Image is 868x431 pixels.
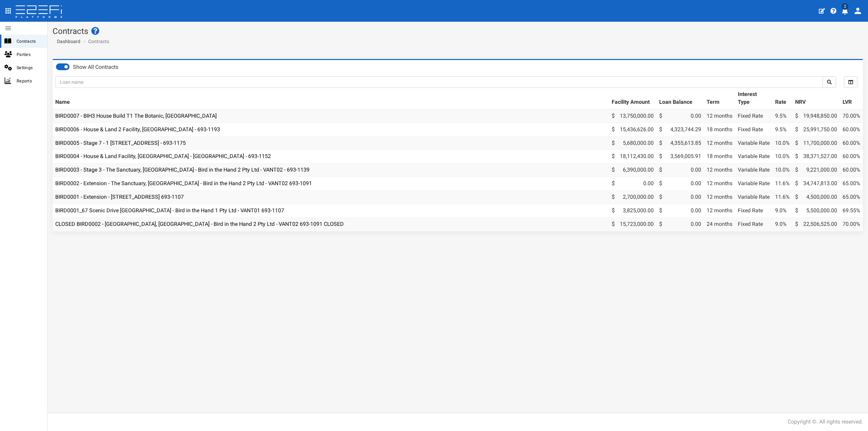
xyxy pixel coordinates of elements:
td: 9.5% [772,109,792,123]
input: Loan name [55,76,823,88]
td: 12 months [704,109,735,123]
td: 12 months [704,190,735,204]
a: BIRD0003 - Stage 3 - The Sanctuary, [GEOGRAPHIC_DATA] - Bird in the Hand 2 Pty Ltd - VANT02 - 693... [55,166,310,173]
td: Variable Rate [735,150,772,163]
a: BIRD0001_67 Scenic Drive [GEOGRAPHIC_DATA] - Bird in the Hand 1 Pty Ltd - VANT01 693-1107 [55,207,284,214]
td: 11.6% [772,177,792,191]
a: BIRD0002 - Extension - The Sanctuary, [GEOGRAPHIC_DATA] - Bird in the Hand 2 Pty Ltd - VANT02 693... [55,180,312,187]
a: BIRD0007 - BIH3 House Build T1 The Botanic, [GEOGRAPHIC_DATA] [55,113,217,119]
td: 4,355,613.85 [656,136,704,150]
td: 5,680,000.00 [609,136,656,150]
td: Fixed Rate [735,217,772,231]
td: 19,948,850.00 [792,109,840,123]
td: 60.00% [840,123,863,136]
td: 5,500,000.00 [792,204,840,217]
td: 6,390,000.00 [609,163,656,177]
a: BIRD0004 - House & Land Facility, [GEOGRAPHIC_DATA] - [GEOGRAPHIC_DATA] - 693-1152 [55,153,271,159]
td: 4,500,000.00 [792,190,840,204]
td: 3,825,000.00 [609,204,656,217]
th: Rate [772,88,792,109]
td: 70.00% [840,217,863,231]
span: Dashboard [54,39,80,44]
label: Show All Contracts [73,63,118,71]
td: 34,747,813.00 [792,177,840,191]
a: CLOSED BIRD0002 - [GEOGRAPHIC_DATA], [GEOGRAPHIC_DATA] - Bird in the Hand 2 Pty Ltd - VANT02 693-... [55,221,344,227]
td: Fixed Rate [735,123,772,136]
td: 22,506,525.00 [792,217,840,231]
td: 25,991,750.00 [792,123,840,136]
td: 12 months [704,163,735,177]
div: Copyright ©. All rights reserved. [788,418,863,426]
td: 70.00% [840,109,863,123]
td: 0.00 [656,109,704,123]
td: 60.00% [840,150,863,163]
td: 12 months [704,136,735,150]
td: 10.0% [772,150,792,163]
td: 69.55% [840,204,863,217]
td: 65.00% [840,190,863,204]
th: LVR [840,88,863,109]
td: 0.00 [656,163,704,177]
a: BIRD0005 - Stage 7 - 1 [STREET_ADDRESS] - 693-1175 [55,140,186,146]
td: 65.00% [840,177,863,191]
a: BIRD0006 - House & Land 2 Facility, [GEOGRAPHIC_DATA] - 693-1193 [55,126,220,133]
td: 12 months [704,177,735,191]
td: Variable Rate [735,177,772,191]
td: Fixed Rate [735,204,772,217]
td: 0.00 [656,177,704,191]
th: Facility Amount [609,88,656,109]
span: Parties [17,51,42,58]
td: 24 months [704,217,735,231]
td: 11.6% [772,190,792,204]
td: 9,221,000.00 [792,163,840,177]
td: 9.5% [772,123,792,136]
td: 13,750,000.00 [609,109,656,123]
td: 4,323,744.29 [656,123,704,136]
td: 18 months [704,150,735,163]
td: 38,371,527.00 [792,150,840,163]
span: Settings [17,64,42,72]
td: Variable Rate [735,163,772,177]
td: 60.00% [840,163,863,177]
td: 9.0% [772,217,792,231]
a: BIRD0001 - Extension - [STREET_ADDRESS] 693-1107 [55,194,184,200]
th: Loan Balance [656,88,704,109]
td: 0.00 [656,217,704,231]
td: 60.00% [840,136,863,150]
a: Dashboard [54,38,80,45]
th: NRV [792,88,840,109]
td: Variable Rate [735,190,772,204]
td: 15,723,000.00 [609,217,656,231]
td: 0.00 [656,204,704,217]
td: 10.0% [772,136,792,150]
li: Contracts [81,38,109,45]
td: 18 months [704,123,735,136]
td: 10.0% [772,163,792,177]
td: Variable Rate [735,136,772,150]
td: 11,700,000.00 [792,136,840,150]
td: 15,436,626.00 [609,123,656,136]
th: Interest Type [735,88,772,109]
td: 12 months [704,204,735,217]
td: 3,569,005.91 [656,150,704,163]
td: 0.00 [609,177,656,191]
h1: Contracts [53,27,863,36]
td: 9.0% [772,204,792,217]
span: Contracts [17,37,42,45]
td: Fixed Rate [735,109,772,123]
span: Reports [17,77,42,85]
td: 18,112,430.00 [609,150,656,163]
th: Name [53,88,609,109]
td: 0.00 [656,190,704,204]
th: Term [704,88,735,109]
td: 2,700,000.00 [609,190,656,204]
